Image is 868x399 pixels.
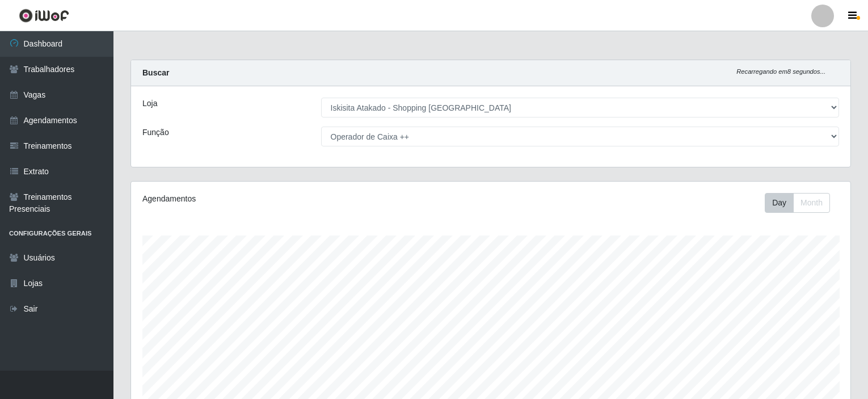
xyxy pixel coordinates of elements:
div: Agendamentos [142,193,423,205]
label: Loja [142,98,157,110]
label: Função [142,127,169,138]
strong: Buscar [142,68,169,77]
button: Month [793,193,830,213]
button: Day [765,193,794,213]
i: Recarregando em 8 segundos... [736,68,825,75]
div: Toolbar with button groups [765,193,839,213]
img: CoreUI Logo [19,9,69,23]
div: First group [765,193,830,213]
